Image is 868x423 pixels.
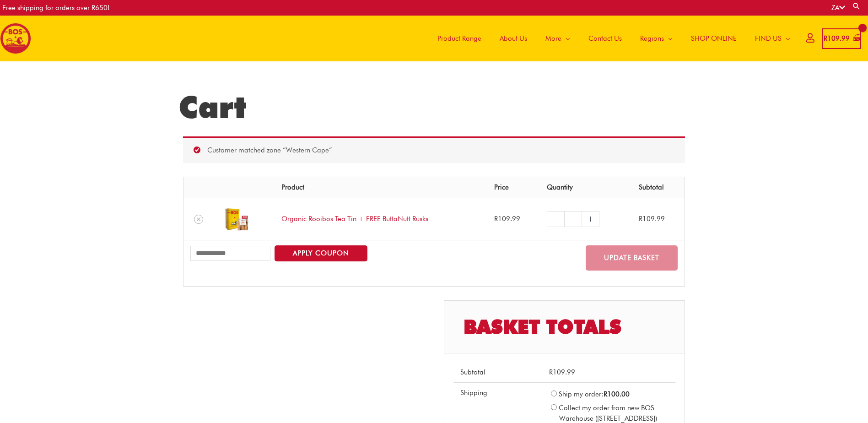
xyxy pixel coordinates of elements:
[178,89,690,125] h1: Cart
[275,245,367,261] button: Apply coupon
[275,177,487,198] th: Product
[559,390,630,398] label: Ship my order:
[494,215,520,223] bdi: 109.99
[755,25,782,52] span: FIND US
[564,211,582,227] input: Product quantity
[822,28,861,49] a: View Shopping Cart, 1 items
[540,177,632,198] th: Quantity
[221,203,253,235] img: organic rooibos tea tin
[831,4,845,12] a: ZA
[579,16,631,61] a: Contact Us
[640,25,664,52] span: Regions
[491,16,536,61] a: About Us
[639,215,642,223] span: R
[631,16,682,61] a: Regions
[536,16,579,61] a: More
[281,215,428,223] a: Organic Rooibos Tea Tin + FREE ButtaNutt Rusks
[588,25,622,52] span: Contact Us
[586,245,678,271] button: Update basket
[494,215,498,223] span: R
[183,136,685,163] div: Customer matched zone “Western Cape”
[824,34,850,43] bdi: 109.99
[421,16,799,61] nav: Site Navigation
[852,2,861,11] a: Search button
[194,215,203,224] a: Remove Organic Rooibos Tea Tin + FREE ButtaNutt Rusks from cart
[453,363,542,383] th: Subtotal
[428,16,491,61] a: Product Range
[604,390,630,398] bdi: 100.00
[559,404,658,423] label: Collect my order from new BOS Warehouse ([STREET_ADDRESS])
[444,301,685,353] h2: Basket totals
[824,34,827,43] span: R
[549,368,553,376] span: R
[549,368,575,376] bdi: 109.99
[691,25,737,52] span: SHOP ONLINE
[500,25,527,52] span: About Us
[582,211,599,227] a: +
[487,177,540,198] th: Price
[547,211,564,227] a: –
[632,177,685,198] th: Subtotal
[545,25,561,52] span: More
[437,25,481,52] span: Product Range
[639,215,665,223] bdi: 109.99
[604,390,607,398] span: R
[682,16,746,61] a: SHOP ONLINE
